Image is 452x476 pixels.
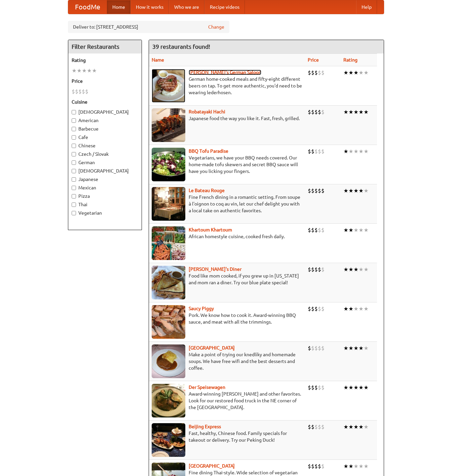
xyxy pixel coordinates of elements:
li: ★ [364,344,369,352]
input: Japanese [72,177,76,182]
li: ★ [353,226,359,234]
p: Food like mom cooked, if you grew up in [US_STATE] and mom ran a diner. Try our blue plate special! [152,272,302,286]
li: ★ [77,67,82,74]
img: czechpoint.jpg [152,344,185,378]
li: $ [308,266,311,273]
li: $ [321,226,325,234]
label: Cafe [72,134,138,141]
li: $ [321,384,325,391]
label: Mexican [72,184,138,191]
li: ★ [343,69,348,76]
input: Chinese [72,144,76,148]
label: Pizza [72,193,138,199]
li: ★ [359,226,364,234]
input: Barbecue [72,127,76,131]
input: Pizza [72,194,76,198]
input: German [72,160,76,165]
input: American [72,118,76,123]
a: Rating [343,57,357,63]
li: $ [308,187,311,194]
p: Japanese food the way you like it. Fast, fresh, grilled. [152,115,302,122]
li: $ [311,187,314,194]
div: Deliver to: [STREET_ADDRESS] [68,21,229,33]
li: ★ [359,423,364,431]
li: $ [318,305,321,313]
li: ★ [353,344,359,352]
li: ★ [343,463,348,470]
li: ★ [353,69,359,76]
a: Help [356,0,377,14]
input: Mexican [72,186,76,190]
li: $ [311,423,314,431]
li: $ [308,423,311,431]
li: $ [318,226,321,234]
li: ★ [348,187,353,194]
a: Der Speisewagen [189,385,225,390]
li: $ [78,88,82,95]
input: [DEMOGRAPHIC_DATA] [72,169,76,173]
a: Le Bateau Rouge [189,188,225,193]
li: ★ [343,305,348,313]
li: $ [318,384,321,391]
li: ★ [348,148,353,155]
li: $ [82,88,85,95]
li: $ [321,69,325,76]
li: ★ [343,226,348,234]
a: Price [308,57,319,63]
b: Khartoum Khartoum [189,227,232,232]
label: Czech / Slovak [72,151,138,157]
p: Make a point of trying our knedlíky and homemade soups. We have free wifi and the best desserts a... [152,351,302,371]
li: ★ [343,423,348,431]
li: $ [314,423,318,431]
li: ★ [359,148,364,155]
ng-pluralize: 39 restaurants found! [152,43,210,50]
li: ★ [343,108,348,116]
li: $ [321,423,325,431]
li: ★ [353,423,359,431]
input: Thai [72,203,76,207]
b: [PERSON_NAME]'s Diner [189,266,241,272]
li: $ [308,463,311,470]
li: ★ [353,187,359,194]
li: ★ [82,67,87,74]
a: Beijing Express [189,424,221,429]
li: ★ [72,67,77,74]
a: [GEOGRAPHIC_DATA] [189,463,235,469]
li: ★ [348,305,353,313]
li: $ [314,108,318,116]
li: $ [321,148,325,155]
li: $ [314,384,318,391]
input: Cafe [72,135,76,140]
li: ★ [348,463,353,470]
li: $ [321,344,325,352]
li: $ [318,463,321,470]
li: ★ [348,423,353,431]
a: Robatayaki Hachi [189,109,225,114]
li: ★ [343,384,348,391]
b: [PERSON_NAME]'s German Saloon [189,70,261,75]
li: ★ [364,463,369,470]
li: $ [72,88,75,95]
li: ★ [353,384,359,391]
li: ★ [359,344,364,352]
li: ★ [364,148,369,155]
img: speisewagen.jpg [152,384,185,417]
b: BBQ Tofu Paradise [189,148,228,154]
label: Thai [72,201,138,208]
li: $ [314,187,318,194]
li: ★ [364,266,369,273]
b: [GEOGRAPHIC_DATA] [189,345,235,351]
li: $ [311,344,314,352]
li: $ [314,226,318,234]
img: esthers.jpg [152,69,185,103]
img: beijing.jpg [152,423,185,457]
p: Award-winning [PERSON_NAME] and other favorites. Look for our restored food truck in the NE corne... [152,391,302,411]
li: $ [311,305,314,313]
li: $ [308,69,311,76]
li: ★ [87,67,92,74]
li: ★ [359,108,364,116]
p: African homestyle cuisine, cooked fresh daily. [152,233,302,240]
